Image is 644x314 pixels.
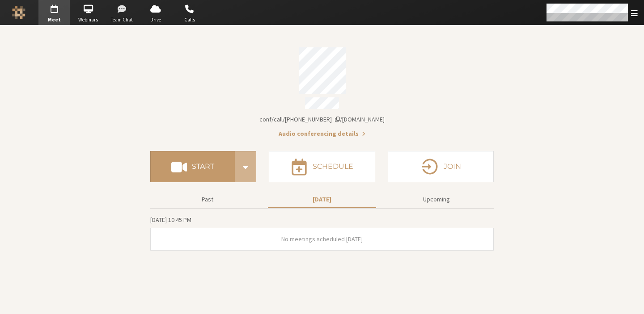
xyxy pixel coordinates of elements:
[192,163,214,170] h4: Start
[150,215,494,251] section: Today's Meetings
[281,235,363,243] span: No meetings scheduled [DATE]
[12,6,25,19] img: Iotum
[38,16,70,24] span: Meet
[259,115,385,124] button: Copy my meeting room linkCopy my meeting room link
[106,16,138,24] span: Team Chat
[444,163,461,170] h4: Join
[313,163,353,170] h4: Schedule
[150,151,235,182] button: Start
[279,129,365,138] button: Audio conferencing details
[235,151,256,182] div: Start conference options
[259,115,385,123] span: Copy my meeting room link
[382,192,491,207] button: Upcoming
[174,16,205,24] span: Calls
[153,192,262,207] button: Past
[140,16,171,24] span: Drive
[268,192,376,207] button: [DATE]
[388,151,494,182] button: Join
[72,16,104,24] span: Webinars
[269,151,375,182] button: Schedule
[150,41,494,138] section: Account details
[150,216,191,224] span: [DATE] 10:45 PM
[622,291,637,308] iframe: Chat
